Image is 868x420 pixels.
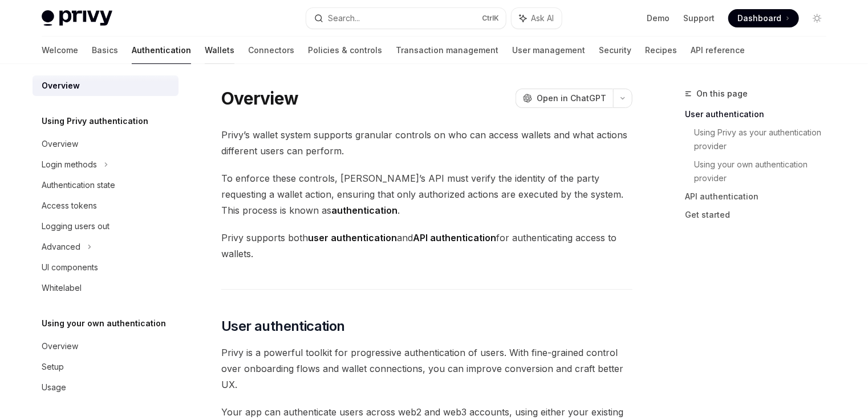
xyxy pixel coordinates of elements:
[42,339,78,353] div: Overview
[42,281,82,295] div: Whitelabel
[33,175,179,195] a: Authentication state
[92,37,118,64] a: Basics
[691,37,745,64] a: API reference
[33,134,179,154] a: Overview
[221,170,632,218] span: To enforce these controls, [PERSON_NAME]’s API must verify the identity of the party requesting a...
[685,206,835,224] a: Get started
[306,8,506,29] button: Search...CtrlK
[42,79,80,93] div: Overview
[728,9,799,27] a: Dashboard
[33,278,179,298] a: Whitelabel
[248,37,294,64] a: Connectors
[808,9,826,27] button: Toggle dark mode
[42,178,115,192] div: Authentication state
[685,187,835,206] a: API authentication
[33,357,179,377] a: Setup
[33,216,179,237] a: Logging users out
[537,93,606,104] span: Open in ChatGPT
[599,37,631,64] a: Security
[33,75,179,96] a: Overview
[42,199,97,213] div: Access tokens
[33,377,179,398] a: Usage
[33,336,179,357] a: Overview
[331,205,398,216] strong: authentication
[42,158,97,171] div: Login methods
[42,317,166,330] h5: Using your own authentication
[696,87,748,101] span: On this page
[132,37,191,64] a: Authentication
[42,37,78,64] a: Welcome
[42,137,78,151] div: Overview
[221,317,345,335] span: User authentication
[512,37,585,64] a: User management
[531,13,554,24] span: Ask AI
[512,8,562,29] button: Ask AI
[737,13,781,24] span: Dashboard
[683,13,715,24] a: Support
[516,89,613,108] button: Open in ChatGPT
[645,37,677,64] a: Recipes
[328,11,360,25] div: Search...
[33,195,179,216] a: Access tokens
[308,232,397,243] strong: user authentication
[647,13,670,24] a: Demo
[42,219,109,233] div: Logging users out
[42,360,64,374] div: Setup
[685,105,835,123] a: User authentication
[694,155,835,187] a: Using your own authentication provider
[482,14,499,23] span: Ctrl K
[42,240,80,254] div: Advanced
[396,37,498,64] a: Transaction management
[42,381,66,394] div: Usage
[42,261,98,274] div: UI components
[221,230,632,262] span: Privy supports both and for authenticating access to wallets.
[33,257,179,278] a: UI components
[413,232,496,243] strong: API authentication
[221,345,632,393] span: Privy is a powerful toolkit for progressive authentication of users. With fine-grained control ov...
[42,114,148,128] h5: Using Privy authentication
[308,37,382,64] a: Policies & controls
[205,37,234,64] a: Wallets
[694,123,835,155] a: Using Privy as your authentication provider
[221,88,298,109] h1: Overview
[42,10,112,26] img: light logo
[221,127,632,159] span: Privy’s wallet system supports granular controls on who can access wallets and what actions diffe...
